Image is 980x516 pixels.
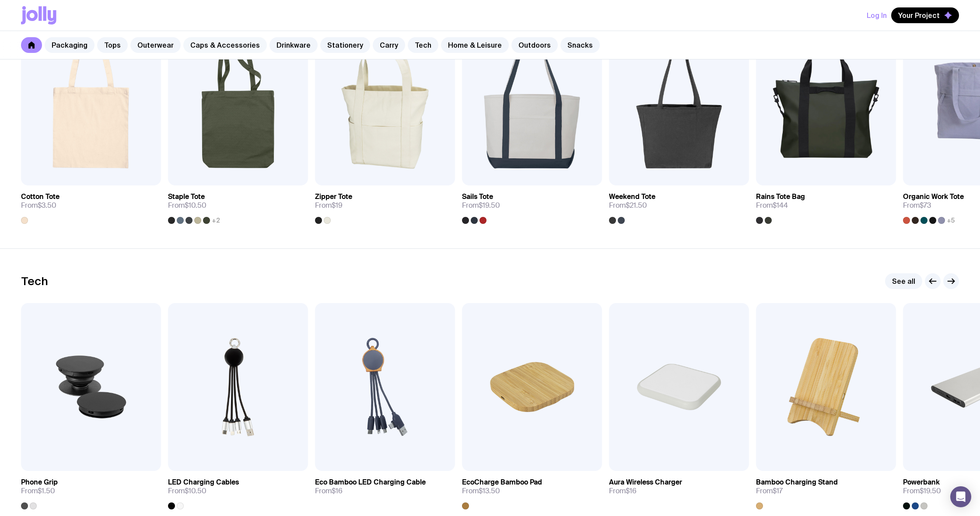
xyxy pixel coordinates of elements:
[315,487,343,495] span: From
[773,486,783,495] span: $17
[609,478,682,487] h3: Aura Wireless Charger
[626,486,637,495] span: $16
[947,217,955,224] span: +5
[185,201,206,210] span: $10.50
[950,486,971,507] div: Open Intercom Messenger
[511,37,558,53] a: Outdoors
[462,201,500,210] span: From
[45,37,94,53] a: Packaging
[168,185,308,224] a: Staple ToteFrom$10.50+2
[315,185,455,224] a: Zipper ToteFrom$19
[609,487,637,495] span: From
[21,471,161,509] a: Phone GripFrom$1.50
[183,37,267,53] a: Caps & Accessories
[168,471,308,509] a: LED Charging CablesFrom$10.50
[756,185,896,224] a: Rains Tote BagFrom$144
[920,201,931,210] span: $73
[756,471,896,509] a: Bamboo Charging StandFrom$17
[97,37,128,53] a: Tops
[38,201,56,210] span: $3.50
[462,192,493,201] h3: Sails Tote
[21,185,161,224] a: Cotton ToteFrom$3.50
[903,201,931,210] span: From
[315,192,352,201] h3: Zipper Tote
[21,275,48,288] h2: Tech
[315,478,426,487] h3: Eco Bamboo LED Charging Cable
[269,37,318,53] a: Drinkware
[168,487,206,495] span: From
[373,37,405,53] a: Carry
[130,37,181,53] a: Outerwear
[626,201,647,210] span: $21.50
[609,192,655,201] h3: Weekend Tote
[408,37,438,53] a: Tech
[212,217,220,224] span: +2
[21,192,59,201] h3: Cotton Tote
[38,486,55,495] span: $1.50
[320,37,370,53] a: Stationery
[462,471,602,509] a: EcoCharge Bamboo PadFrom$13.50
[756,192,805,201] h3: Rains Tote Bag
[21,478,58,487] h3: Phone Grip
[168,201,206,210] span: From
[903,192,964,201] h3: Organic Work Tote
[462,185,602,224] a: Sails ToteFrom$19.50
[168,192,205,201] h3: Staple Tote
[462,487,500,495] span: From
[756,478,838,487] h3: Bamboo Charging Stand
[920,486,941,495] span: $19.50
[609,201,647,210] span: From
[756,487,783,495] span: From
[315,471,455,502] a: Eco Bamboo LED Charging CableFrom$16
[332,486,343,495] span: $16
[479,486,500,495] span: $13.50
[885,273,922,289] a: See all
[479,201,500,210] span: $19.50
[332,201,343,210] span: $19
[898,11,940,20] span: Your Project
[756,201,788,210] span: From
[185,486,206,495] span: $10.50
[867,7,887,23] button: Log In
[168,478,239,487] h3: LED Charging Cables
[560,37,600,53] a: Snacks
[609,471,749,502] a: Aura Wireless ChargerFrom$16
[21,487,55,495] span: From
[903,478,940,487] h3: Powerbank
[315,201,343,210] span: From
[609,185,749,224] a: Weekend ToteFrom$21.50
[773,201,788,210] span: $144
[891,7,959,23] button: Your Project
[21,201,56,210] span: From
[462,478,542,487] h3: EcoCharge Bamboo Pad
[903,487,941,495] span: From
[441,37,509,53] a: Home & Leisure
